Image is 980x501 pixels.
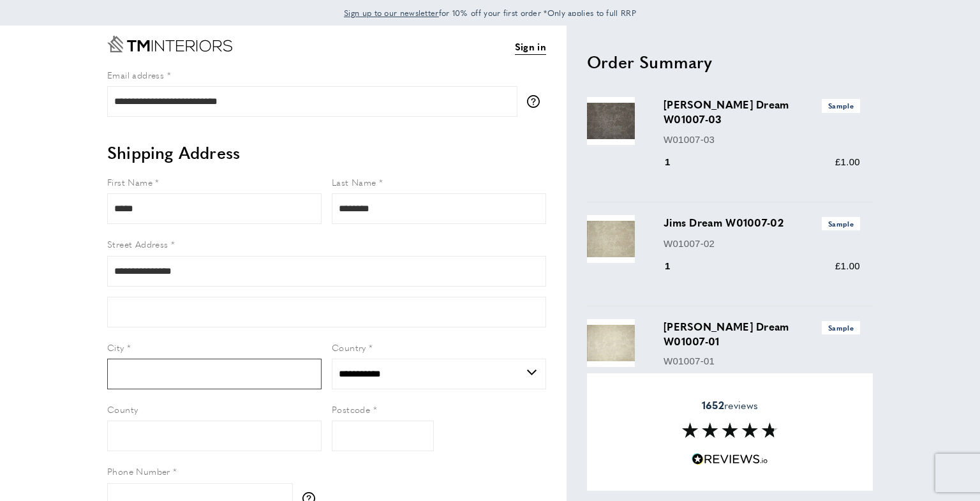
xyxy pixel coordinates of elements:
span: Last Name [332,176,376,188]
strong: 1652 [702,398,724,412]
h3: [PERSON_NAME] Dream W01007-03 [664,97,860,126]
span: for 10% off your first order *Only applies to full RRP [344,7,636,19]
img: Jims Dream W01007-01 [587,319,635,367]
span: reviews [702,399,758,412]
a: Sign in [515,39,546,55]
span: Sample [822,321,860,334]
img: Jims Dream W01007-02 [587,215,635,263]
span: City [107,341,124,354]
span: Email address [107,68,164,81]
p: W01007-02 [664,236,860,251]
span: Phone Number [107,465,170,477]
span: Sample [822,217,860,230]
span: Postcode [332,403,370,415]
a: Go to Home page [107,36,232,52]
span: £1.00 [835,260,860,271]
h2: Order Summary [587,50,873,73]
p: W01007-03 [664,132,860,147]
span: Sample [822,99,860,112]
span: Country [332,341,366,354]
a: Sign up to our newsletter [344,6,439,19]
h2: Shipping Address [107,141,546,164]
img: Reviews section [682,422,778,438]
h3: [PERSON_NAME] Dream W01007-01 [664,319,860,348]
span: County [107,403,138,415]
div: 1 [664,258,688,274]
img: Reviews.io 5 stars [692,453,768,465]
h3: Jims Dream W01007-02 [664,215,860,230]
p: W01007-01 [664,354,860,369]
span: £1.00 [835,156,860,167]
span: First Name [107,176,152,188]
img: Jims Dream W01007-03 [587,97,635,145]
button: More information [527,95,546,108]
div: 1 [664,154,688,170]
span: Street Address [107,237,168,250]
